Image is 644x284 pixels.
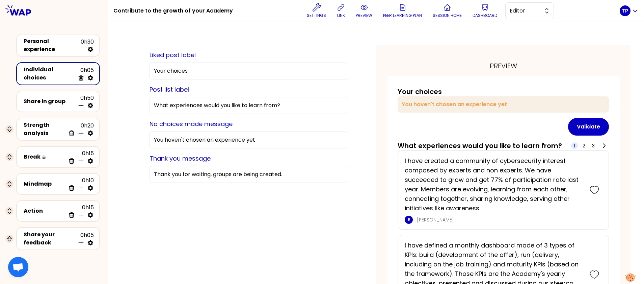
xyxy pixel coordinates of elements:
[417,216,583,223] p: [PERSON_NAME]
[398,141,562,150] h3: What experiences would you like to learn from?
[383,13,422,18] p: Peer learning plan
[150,85,189,94] label: Post list label
[65,149,94,164] div: 0h15
[473,13,497,18] p: Dashboard
[65,122,94,137] div: 0h20
[65,176,94,191] div: 0h10
[24,231,75,247] div: Share your feedback
[505,2,554,19] button: Editor
[356,13,372,18] p: preview
[470,1,500,21] button: Dashboard
[150,120,233,128] label: No choices made message
[81,38,94,53] div: 0h30
[24,37,81,53] div: Personal experience
[337,13,345,18] p: link
[398,96,609,113] div: You haven't chosen an experience yet
[150,154,211,163] label: Thank you message
[24,207,65,215] div: Action
[387,61,620,71] div: preview
[75,94,94,109] div: 0h50
[622,7,628,14] p: TP
[65,204,94,218] div: 0h15
[620,5,639,16] button: TP
[8,257,28,277] a: Ouvrir le chat
[380,1,425,21] button: Peer learning plan
[583,142,585,149] span: 2
[334,1,348,21] button: link
[304,1,329,21] button: Settings
[24,180,65,188] div: Mindmap
[592,142,595,149] span: 3
[430,1,464,21] button: Session home
[405,156,583,213] p: I have created a community of cybersecurity interest composed by experts and non experts. We have...
[510,7,540,15] span: Editor
[408,217,410,222] p: E
[568,118,609,136] button: Validate
[24,97,75,105] div: Share in group
[75,231,94,246] div: 0h05
[24,121,65,137] div: Strength analysis
[353,1,375,21] button: preview
[75,66,94,81] div: 0h05
[24,66,75,82] div: Individual choices
[398,87,442,96] h3: Your choices
[307,13,326,18] p: Settings
[150,51,196,59] label: Liked post label
[24,153,65,161] div: Break ☕
[574,142,575,149] span: 1
[433,13,462,18] p: Session home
